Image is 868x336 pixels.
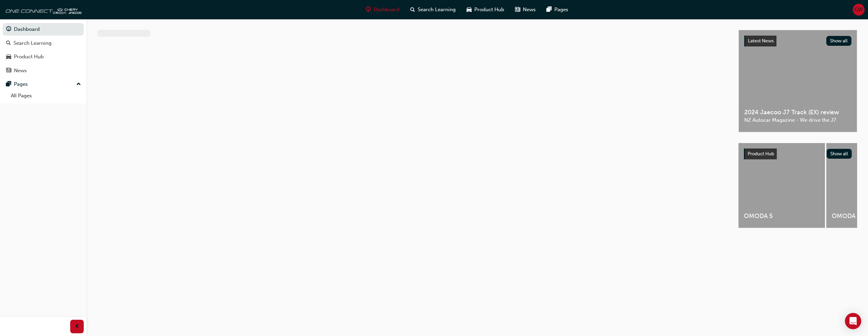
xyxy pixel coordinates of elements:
a: guage-iconDashboard [360,3,405,17]
a: Latest NewsShow all2024 Jaecoo J7 Track (EX) reviewNZ Autocar Magazine - We drive the J7. [738,30,857,132]
a: OMODA 5 [738,143,825,228]
a: Latest NewsShow all [744,36,851,46]
span: up-icon [76,80,81,89]
a: News [3,64,84,77]
a: Product Hub [3,51,84,63]
span: News [523,6,536,14]
button: Show all [826,36,852,46]
span: Pages [554,6,568,14]
a: news-iconNews [510,3,541,17]
span: search-icon [6,40,11,46]
span: GW [854,6,863,14]
span: search-icon [410,5,415,14]
span: NZ Autocar Magazine - We drive the J7. [744,116,851,124]
button: Pages [3,78,84,91]
a: car-iconProduct Hub [461,3,510,17]
a: pages-iconPages [541,3,574,17]
div: Pages [14,80,28,88]
span: guage-icon [6,26,11,33]
span: prev-icon [75,322,80,331]
span: news-icon [6,68,11,74]
a: Search Learning [3,37,84,50]
a: Dashboard [3,23,84,36]
span: guage-icon [366,5,371,14]
span: Product Hub [748,151,774,157]
a: search-iconSearch Learning [405,3,461,17]
button: Show all [827,149,852,159]
span: 2024 Jaecoo J7 Track (EX) review [744,108,851,116]
div: Search Learning [14,39,52,47]
div: Product Hub [14,53,44,61]
span: OMODA 5 [744,212,820,220]
a: All Pages [8,91,84,101]
div: News [14,67,27,75]
a: Product HubShow all [744,149,852,159]
button: DashboardSearch LearningProduct HubNews [3,22,84,78]
span: news-icon [515,5,520,14]
span: Product Hub [474,6,504,14]
span: Latest News [748,38,774,44]
span: Dashboard [374,6,399,14]
span: car-icon [467,5,472,14]
button: GW [853,4,865,16]
span: pages-icon [547,5,552,14]
div: Open Intercom Messenger [845,313,861,329]
span: car-icon [6,54,11,60]
span: Search Learning [418,6,456,14]
span: pages-icon [6,81,11,87]
img: oneconnect [3,3,81,16]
